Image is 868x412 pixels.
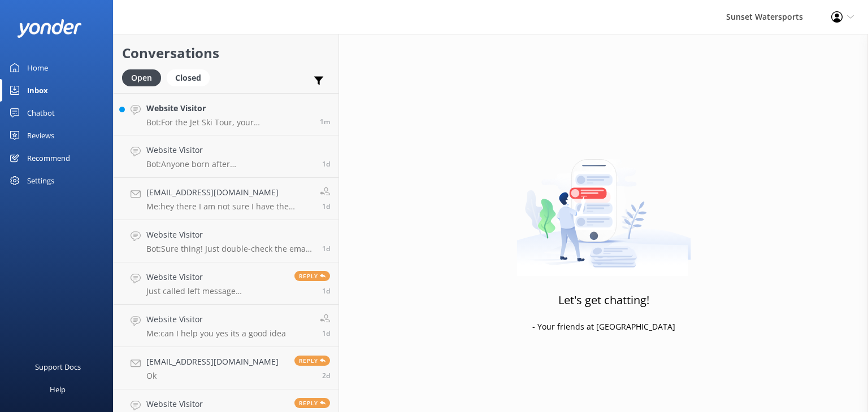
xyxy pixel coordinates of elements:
div: Settings [27,169,54,192]
a: Closed [167,71,215,84]
span: Reply [294,271,330,281]
span: Oct 11 2025 12:21pm (UTC -05:00) America/Cancun [322,159,330,169]
p: Ok [146,371,279,381]
h4: Website Visitor [146,313,286,326]
div: Reviews [27,124,54,147]
a: [EMAIL_ADDRESS][DOMAIN_NAME]OkReply2d [114,347,338,389]
div: Home [27,56,48,79]
a: Website VisitorJust called left message [PHONE_NUMBER]Reply1d [114,262,338,305]
div: Help [50,378,66,401]
h2: Conversations [122,42,330,64]
span: Reply [294,398,330,408]
span: Oct 13 2025 08:37am (UTC -05:00) America/Cancun [320,117,330,126]
p: - Your friends at [GEOGRAPHIC_DATA] [532,321,675,333]
div: Recommend [27,147,70,169]
div: Inbox [27,79,48,102]
p: Me: hey there I am not sure I have the correct answer but the office will! [PHONE_NUMBER] [146,201,311,212]
a: [EMAIL_ADDRESS][DOMAIN_NAME]Me:hey there I am not sure I have the correct answer but the office w... [114,178,338,220]
span: Reply [294,356,330,366]
a: Website VisitorBot:Anyone born after [DEMOGRAPHIC_DATA], must take the [US_STATE] Boater Safety T... [114,135,338,178]
span: Oct 11 2025 11:07am (UTC -05:00) America/Cancun [322,244,330,253]
h4: Website Visitor [146,229,314,241]
p: Just called left message [PHONE_NUMBER] [146,286,286,296]
h4: [EMAIL_ADDRESS][DOMAIN_NAME] [146,186,311,199]
img: yonder-white-logo.png [17,19,82,38]
div: Closed [167,69,210,86]
span: Oct 11 2025 08:25am (UTC -05:00) America/Cancun [322,371,330,380]
p: Bot: Sure thing! Just double-check the email you used for your reservation. If you still can't fi... [146,244,314,254]
h3: Let's get chatting! [558,291,649,309]
p: Bot: Anyone born after [DEMOGRAPHIC_DATA], must take the [US_STATE] Boater Safety Test to operate... [146,159,314,169]
span: Oct 11 2025 10:06am (UTC -05:00) America/Cancun [322,328,330,338]
div: Chatbot [27,102,55,124]
a: Website VisitorMe:can I help you yes its a good idea1d [114,305,338,347]
h4: Website Visitor [146,144,314,156]
span: Oct 11 2025 10:31am (UTC -05:00) America/Cancun [322,286,330,296]
img: artwork of a man stealing a conversation from at giant smartphone [517,135,691,277]
div: Open [122,69,161,86]
a: Open [122,71,167,84]
span: Oct 11 2025 12:13pm (UTC -05:00) America/Cancun [322,201,330,211]
h4: Website Visitor [146,271,286,283]
h4: Website Visitor [146,398,203,410]
p: Bot: For the Jet Ski Tour, your [DEMOGRAPHIC_DATA] can drive a jet ski with a valid photo ID, but... [146,117,311,128]
p: Me: can I help you yes its a good idea [146,328,286,339]
a: Website VisitorBot:Sure thing! Just double-check the email you used for your reservation. If you ... [114,220,338,262]
h4: Website Visitor [146,102,311,115]
a: Website VisitorBot:For the Jet Ski Tour, your [DEMOGRAPHIC_DATA] can drive a jet ski with a valid... [114,93,338,135]
div: Support Docs [35,356,81,378]
h4: [EMAIL_ADDRESS][DOMAIN_NAME] [146,356,279,368]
